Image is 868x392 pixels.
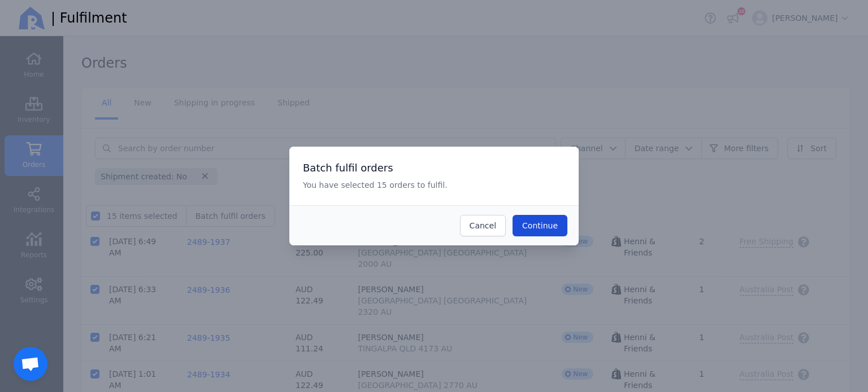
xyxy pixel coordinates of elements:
[14,347,47,381] a: Open chat
[470,221,496,230] span: Cancel
[303,178,448,192] p: You have selected 15 orders to fulfil.
[303,160,448,176] h2: Batch fulfil orders
[513,215,567,236] button: Continue
[51,9,127,27] span: | Fulfilment
[522,221,558,230] span: Continue
[460,215,506,236] button: Cancel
